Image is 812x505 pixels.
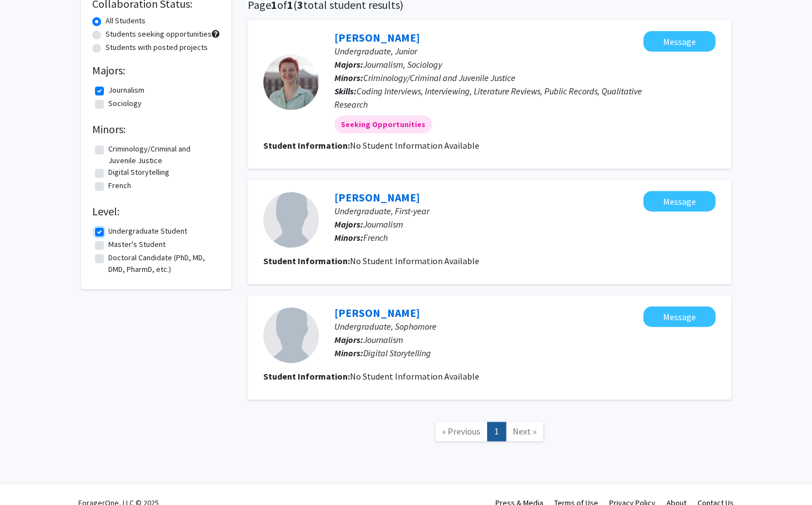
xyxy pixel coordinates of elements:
[108,239,166,250] label: Master's Student
[334,85,357,97] b: Skills:
[435,422,488,441] a: Previous Page
[334,72,363,83] b: Minors:
[334,46,417,57] span: Undergraduate, Junior
[334,205,429,216] span: Undergraduate, First-year
[442,426,480,437] span: « Previous
[363,232,388,243] span: French
[350,371,479,382] span: No Student Information Available
[263,371,350,382] b: Student Information:
[643,191,715,211] button: Message Kate Waller
[363,59,442,70] span: Journalism, Sociology
[363,347,431,358] span: Digital Storytelling
[643,31,715,52] button: Message Sophia Anderson
[106,28,212,40] label: Students seeking opportunities
[505,422,544,441] a: Next Page
[334,59,363,70] b: Majors:
[334,321,437,332] span: Undergraduate, Sophomore
[108,143,217,166] label: Criminology/Criminal and Juvenile Justice
[92,205,220,218] h2: Level:
[487,422,506,441] a: 1
[334,190,420,204] a: [PERSON_NAME]
[106,15,146,27] label: All Students
[248,411,731,456] nav: Page navigation
[92,123,220,136] h2: Minors:
[334,31,420,44] a: [PERSON_NAME]
[263,255,350,266] b: Student Information:
[108,84,144,96] label: Journalism
[108,98,142,109] label: Sociology
[263,140,350,151] b: Student Information:
[350,140,479,151] span: No Student Information Available
[108,252,217,275] label: Doctoral Candidate (PhD, MD, DMD, PharmD, etc.)
[334,115,432,133] mat-chip: Seeking Opportunities
[334,85,642,110] span: Coding Interviews, Interviewing, Literature Reviews, Public Records, Qualitative Research
[363,219,403,230] span: Journalism
[8,455,47,497] iframe: Chat
[363,334,403,345] span: Journalism
[334,334,363,345] b: Majors:
[363,72,515,83] span: Criminology/Criminal and Juvenile Justice
[108,180,131,191] label: French
[92,64,220,77] h2: Majors:
[334,232,363,243] b: Minors:
[334,306,420,320] a: [PERSON_NAME]
[108,225,187,237] label: Undergraduate Student
[513,426,537,437] span: Next »
[106,42,208,53] label: Students with posted projects
[643,306,715,327] button: Message Helton Walker
[334,347,363,358] b: Minors:
[350,255,479,266] span: No Student Information Available
[108,166,169,178] label: Digital Storytelling
[334,219,363,230] b: Majors:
